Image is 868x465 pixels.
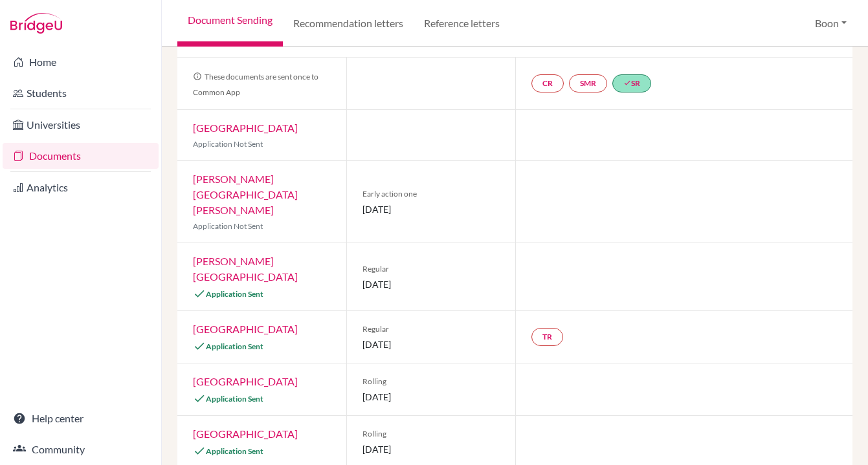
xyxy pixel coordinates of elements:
span: [DATE] [362,338,500,351]
a: [GEOGRAPHIC_DATA] [193,375,298,387]
a: doneSR [612,74,651,92]
a: Universities [3,112,159,138]
a: [PERSON_NAME][GEOGRAPHIC_DATA] [193,255,298,283]
a: Students [3,80,159,106]
span: Application Not Sent [193,139,263,149]
span: [DATE] [362,442,500,456]
span: Rolling [362,428,500,440]
span: Regular [362,323,500,335]
span: Application Sent [206,341,263,351]
span: [DATE] [362,277,500,291]
i: done [623,79,631,87]
span: Application Not Sent [193,221,263,231]
span: Application Sent [206,394,263,404]
span: [DATE] [362,390,500,404]
span: Application Sent [206,446,263,456]
span: These documents are sent once to Common App [193,72,318,97]
a: Analytics [3,175,159,200]
a: [GEOGRAPHIC_DATA] [193,323,298,335]
a: [PERSON_NAME][GEOGRAPHIC_DATA][PERSON_NAME] [193,173,298,216]
img: Bridge-U [10,13,62,34]
a: SMR [569,74,607,92]
a: Documents [3,143,159,169]
span: Regular [362,263,500,275]
span: Early action one [362,188,500,200]
span: [DATE] [362,202,500,216]
span: Application Sent [206,289,263,299]
a: [GEOGRAPHIC_DATA] [193,122,298,134]
a: [GEOGRAPHIC_DATA] [193,427,298,440]
a: TR [531,328,563,346]
a: Home [3,49,159,75]
span: Rolling [362,376,500,387]
a: CR [531,74,564,92]
a: Help center [3,406,159,431]
a: Community [3,437,159,462]
button: Boon [809,11,852,36]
